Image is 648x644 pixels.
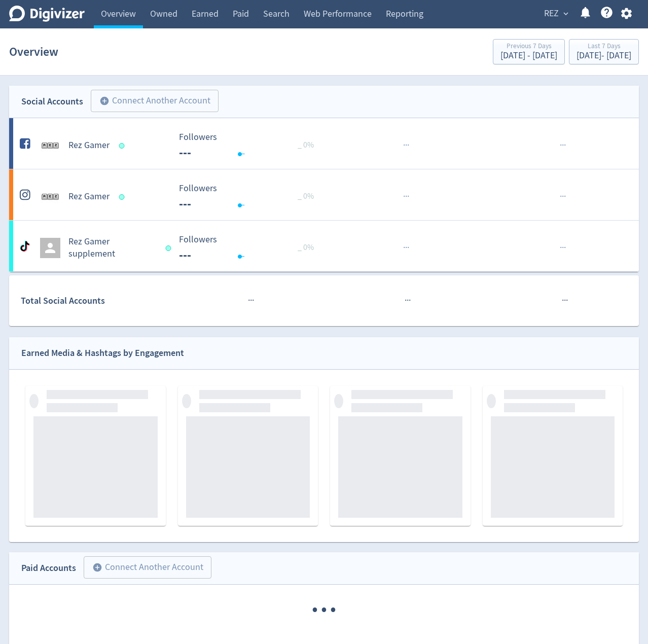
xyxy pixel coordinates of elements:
[21,294,171,308] div: Total Social Accounts
[319,585,329,636] span: ·
[174,184,326,210] svg: Followers ---
[407,139,409,152] span: ·
[562,139,564,152] span: ·
[9,169,639,220] a: Rez Gamer undefinedRez Gamer Followers --- Followers --- _ 0%······
[310,585,319,636] span: ·
[248,294,250,307] span: ·
[99,96,110,106] span: add_circle
[405,190,407,203] span: ·
[9,118,639,169] a: Rez Gamer undefinedRez Gamer Followers --- Followers --- _ 0%······
[9,35,58,68] h1: Overview
[560,139,562,152] span: ·
[564,190,566,203] span: ·
[562,241,564,254] span: ·
[544,6,559,22] span: REZ
[407,190,409,203] span: ·
[493,39,565,64] button: Previous 7 Days[DATE] - [DATE]
[298,191,314,201] span: _ 0%
[298,242,314,253] span: _ 0%
[165,245,174,251] span: Data last synced: 3 Sep 2025, 5:01am (AEST)
[541,6,571,22] button: REZ
[405,139,407,152] span: ·
[298,140,314,150] span: _ 0%
[405,241,407,254] span: ·
[564,241,566,254] span: ·
[329,585,338,636] span: ·
[174,235,326,262] svg: Followers ---
[560,241,562,254] span: ·
[403,139,405,152] span: ·
[562,190,564,203] span: ·
[21,561,76,576] div: Paid Accounts
[119,143,128,149] span: Data last synced: 2 Sep 2025, 3:02pm (AEST)
[403,241,405,254] span: ·
[409,294,411,307] span: ·
[84,556,211,579] button: Connect Another Account
[76,558,211,579] a: Connect Another Account
[403,190,405,203] span: ·
[119,194,128,200] span: Data last synced: 2 Sep 2025, 3:02pm (AEST)
[405,294,407,307] span: ·
[561,9,570,18] span: expand_more
[250,294,252,307] span: ·
[9,221,639,271] a: Rez Gamer supplement Followers --- Followers --- _ 0%······
[40,187,60,207] img: Rez Gamer undefined
[83,91,219,112] a: Connect Another Account
[500,43,557,51] div: Previous 7 Days
[564,139,566,152] span: ·
[564,294,566,307] span: ·
[562,294,564,307] span: ·
[500,51,557,60] div: [DATE] - [DATE]
[577,43,631,51] div: Last 7 Days
[566,294,568,307] span: ·
[577,51,631,60] div: [DATE] - [DATE]
[407,241,409,254] span: ·
[92,562,102,573] span: add_circle
[68,191,110,203] h5: Rez Gamer
[569,39,639,64] button: Last 7 Days[DATE]- [DATE]
[68,236,156,260] h5: Rez Gamer supplement
[21,346,184,361] div: Earned Media & Hashtags by Engagement
[252,294,254,307] span: ·
[40,135,60,156] img: Rez Gamer undefined
[407,294,409,307] span: ·
[174,132,326,159] svg: Followers ---
[21,94,83,109] div: Social Accounts
[91,90,219,112] button: Connect Another Account
[68,139,110,152] h5: Rez Gamer
[560,190,562,203] span: ·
